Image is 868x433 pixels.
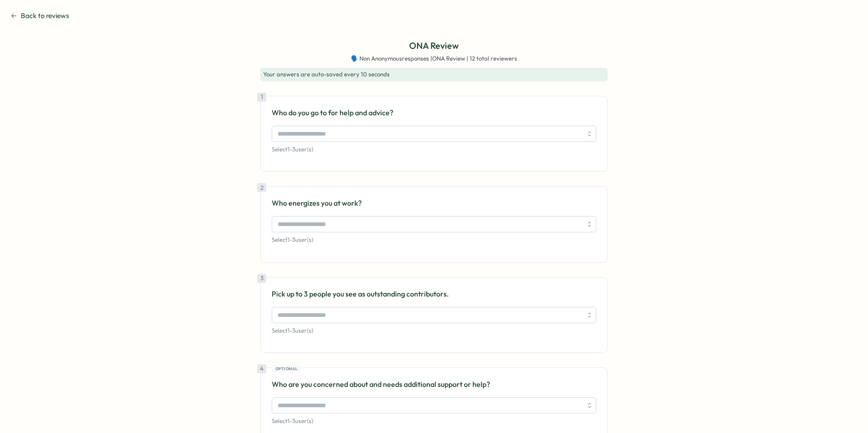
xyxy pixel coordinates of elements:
[351,55,517,63] span: 🗣️ Non Anonymous responses | ONA Review | 12 total reviewers
[272,236,596,244] p: Select 1 - 3 user(s)
[257,93,266,102] div: 1
[11,11,69,21] button: Back to reviews
[263,71,390,78] span: Your answers are auto-saved every 10 seconds
[409,39,459,53] p: ONA Review
[272,146,596,154] p: Select 1 - 3 user(s)
[272,327,596,335] p: Select 1 - 3 user(s)
[272,379,596,390] p: Who are you concerned about and needs additional support or help?
[257,183,266,192] div: 2
[272,198,596,209] p: Who energizes you at work?
[272,417,596,425] p: Select 1 - 3 user(s)
[275,366,298,372] span: Optional
[257,274,266,283] div: 3
[21,11,69,21] span: Back to reviews
[257,364,266,373] div: 4
[272,107,596,118] p: Who do you go to for help and advice?
[272,288,596,300] p: Pick up to 3 people you see as outstanding contributors.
